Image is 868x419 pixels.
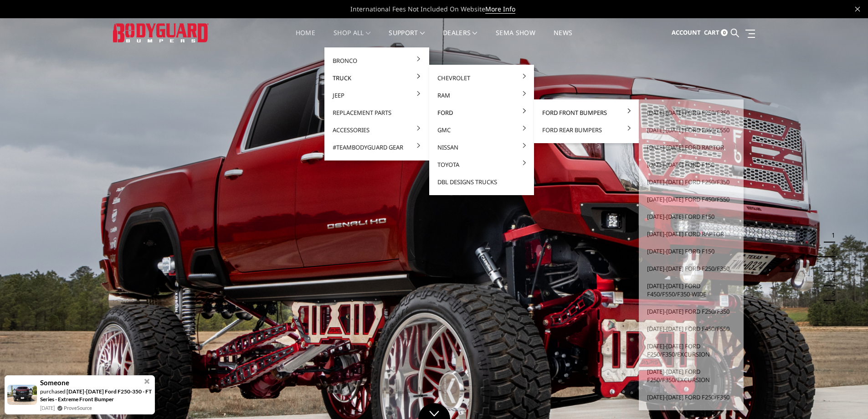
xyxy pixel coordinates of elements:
a: Chevrolet [433,69,530,87]
a: Replacement Parts [328,104,426,121]
span: Cart [704,28,719,36]
span: purchased [40,388,66,395]
a: [DATE]-[DATE] Ford Raptor [642,139,740,156]
a: [DATE]-[DATE] Ford F250/F350 [642,303,740,320]
a: [DATE]-[DATE] Ford F250/F350 [642,388,740,406]
span: Someone [40,379,69,387]
button: 3 of 5 [826,257,835,272]
a: Dealers [443,30,478,47]
a: [DATE]-[DATE] Ford F450/F550 [642,320,740,337]
a: News [554,30,572,47]
a: ProveSource [64,404,92,412]
a: Nissan [433,139,530,156]
a: Toyota [433,156,530,173]
button: 2 of 5 [826,243,835,257]
button: 5 of 5 [826,286,835,301]
a: Jeep [328,87,426,104]
a: GMC [433,121,530,139]
a: Click to Down [418,403,450,419]
a: shop all [334,30,370,47]
a: Accessories [328,121,426,139]
a: [DATE]-[DATE] Ford F450/F550 [642,191,740,208]
a: [DATE]-[DATE] Ford F150 [642,208,740,225]
a: [DATE]-[DATE] Ford F250/F350/Excursion [642,337,740,363]
a: Home [296,30,315,47]
a: Ram [433,87,530,104]
a: Support [389,30,425,47]
a: [DATE]-[DATE] Ford Raptor [642,225,740,243]
a: Truck [328,69,426,87]
a: Ford Front Bumpers [538,104,635,121]
button: 4 of 5 [826,272,835,286]
a: [DATE]-[DATE] Ford F250-350 - FT Series - Extreme Front Bumper [40,388,152,403]
a: [DATE]-[DATE] Ford F150 [642,156,740,173]
a: Bronco [328,52,426,69]
a: [DATE]-[DATE] Ford F250/F350 [642,173,740,191]
span: [DATE] [40,404,55,412]
a: Ford [433,104,530,121]
a: SEMA Show [496,30,535,47]
a: Cart 0 [704,21,728,45]
a: #TeamBodyguard Gear [328,139,426,156]
button: 1 of 5 [826,228,835,243]
a: [DATE]-[DATE] Ford F450/F550 [642,121,740,139]
a: DBL Designs Trucks [433,173,530,191]
a: [DATE]-[DATE] Ford F250/F350/Excursion [642,363,740,388]
span: 0 [721,29,728,36]
span: Account [672,28,701,36]
a: [DATE]-[DATE] Ford F150 [642,243,740,260]
a: Account [672,21,701,45]
img: provesource social proof notification image [7,385,37,404]
a: [DATE]-[DATE] Ford F250/F350 [642,260,740,277]
a: More Info [485,5,515,14]
a: [DATE]-[DATE] Ford F450/F550/F350-wide [642,277,740,303]
img: BODYGUARD BUMPERS [113,23,209,42]
a: [DATE]-[DATE] Ford F250/F350 [642,104,740,121]
a: Ford Rear Bumpers [538,121,635,139]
